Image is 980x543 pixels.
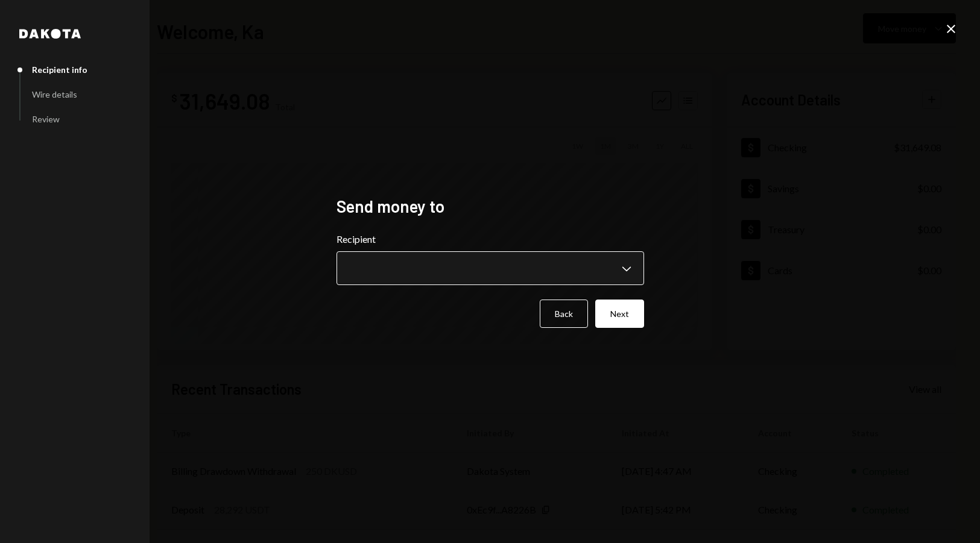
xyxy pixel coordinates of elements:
[595,300,644,328] button: Next
[540,300,588,328] button: Back
[32,64,87,75] div: Recipient info
[337,251,644,285] button: Recipient
[32,114,60,124] div: Review
[337,232,644,246] label: Recipient
[32,89,77,99] div: Wire details
[337,195,644,218] h2: Send money to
